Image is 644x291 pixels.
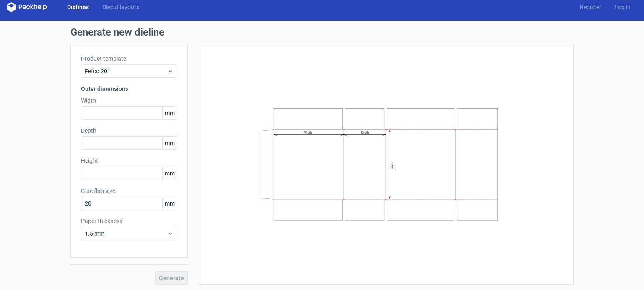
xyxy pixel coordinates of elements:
text: Height [391,162,394,170]
a: Log in [608,3,637,11]
text: Depth [361,131,369,134]
span: mm [162,137,177,149]
label: Glue flap size [81,187,177,195]
a: Diecut layouts [96,3,146,11]
label: Width [81,96,177,105]
a: Dielines [60,3,96,11]
label: Paper thickness [81,217,177,225]
h3: Outer dimensions [81,85,177,93]
a: Register [573,3,608,11]
label: Depth [81,126,177,135]
text: Width [304,131,312,134]
label: Product template [81,54,177,63]
span: mm [162,197,177,210]
span: mm [162,107,177,119]
span: 1.5 mm [85,229,167,238]
span: mm [162,167,177,180]
h1: Generate new dieline [70,27,574,37]
span: Fefco 201 [85,67,167,75]
label: Height [81,157,177,165]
